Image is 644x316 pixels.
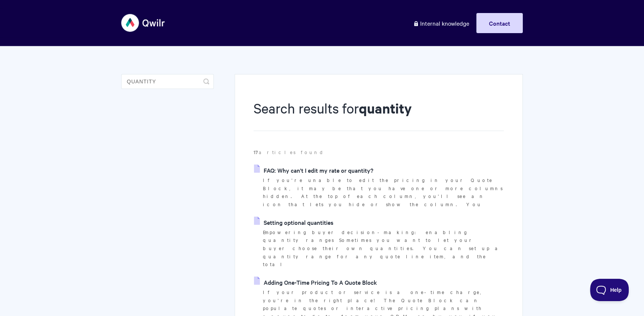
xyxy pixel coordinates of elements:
p: If you're unable to edit the pricing in your Quote Block, it may be that you have one or more col... [263,176,504,208]
a: FAQ: Why can't I edit my rate or quantity? [254,165,373,176]
strong: quantity [359,99,412,117]
p: Empowering buyer decision-making: enabling quantity ranges Sometimes you want to let your buyer c... [263,228,504,269]
h1: Search results for [254,99,504,131]
strong: 17 [254,149,259,156]
a: Adding One-Time Pricing To A Quote Block [254,277,377,288]
img: Qwilr Help Center [121,9,165,37]
p: articles found [254,148,504,156]
a: Internal knowledge [408,13,475,33]
iframe: Toggle Customer Support [590,279,629,301]
a: Setting optional quantities [254,217,334,228]
input: Search [121,74,214,89]
a: Contact [476,13,523,33]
